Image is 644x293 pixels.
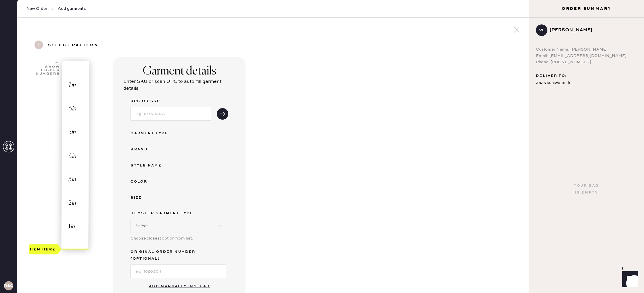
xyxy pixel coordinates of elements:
div: Hem here! [30,246,57,253]
div: 3825 sunswept dr [GEOGRAPHIC_DATA] , CA 91604 [536,79,637,94]
div: Brand [131,146,177,153]
iframe: Front Chat [617,267,641,292]
h3: VL [539,28,545,32]
h3: RSCA [4,284,13,288]
img: yH5BAEAAAAALAAAAAABAAEAAAIBRAA7 [62,61,89,249]
div: [PERSON_NAME] [550,27,632,34]
input: e.g. 1292213123 [131,107,211,121]
span: Add garments [58,6,86,12]
input: e.g. 1020304 [131,265,226,278]
div: Show higher numbers [35,65,60,76]
div: Garment details [143,64,216,78]
span: Deliver to: [536,72,567,79]
div: Customer Name: [PERSON_NAME] [536,46,637,53]
div: Garment Type [131,130,177,137]
div: Phone: [PHONE_NUMBER] [536,59,637,65]
div: Your bag is empty [574,182,599,196]
label: UPC or SKU [131,98,211,105]
div: Color [131,178,177,185]
label: Original Order Number (Optional) [131,248,226,262]
label: Hemster Garment Type [131,210,226,217]
span: New Order [26,6,47,12]
button: Add manually instead [145,281,214,292]
div: Enter SKU or scan UPC to auto-fill garment details [123,78,235,92]
div: Email: [EMAIL_ADDRESS][DOMAIN_NAME] [536,53,637,59]
div: 7 [68,81,71,89]
div: in [71,81,76,89]
h3: Select pattern [48,41,98,50]
div: Choose closest option from list. [131,235,226,242]
div: Style name [131,162,177,169]
div: Size [131,194,177,201]
h3: Order Summary [529,6,644,12]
